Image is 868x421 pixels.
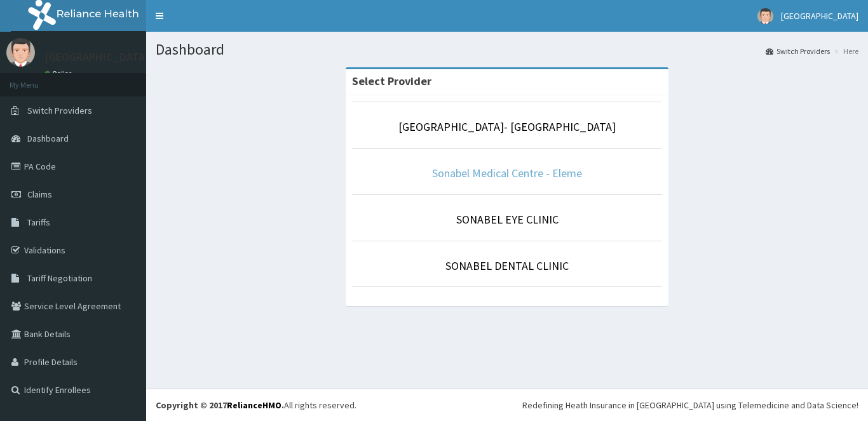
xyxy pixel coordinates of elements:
span: Dashboard [27,133,69,144]
a: RelianceHMO [227,399,281,411]
span: Tariffs [27,217,50,228]
img: User Image [757,8,773,24]
a: Online [44,69,75,78]
div: Redefining Heath Insurance in [GEOGRAPHIC_DATA] using Telemedicine and Data Science! [522,399,858,411]
span: [GEOGRAPHIC_DATA] [781,10,858,22]
a: Sonabel Medical Centre - Eleme [432,166,582,180]
a: SONABEL DENTAL CLINIC [445,258,569,273]
footer: All rights reserved. [146,389,868,421]
strong: Select Provider [352,74,431,88]
img: User Image [6,38,35,67]
a: SONABEL EYE CLINIC [456,212,559,227]
p: [GEOGRAPHIC_DATA] [44,51,149,63]
span: Tariff Negotiation [27,272,92,284]
span: Switch Providers [27,105,92,116]
li: Here [831,46,858,57]
a: [GEOGRAPHIC_DATA]- [GEOGRAPHIC_DATA] [398,119,616,134]
strong: Copyright © 2017 . [156,399,284,411]
a: Switch Providers [766,46,830,57]
span: Claims [27,189,52,200]
h1: Dashboard [156,41,858,58]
